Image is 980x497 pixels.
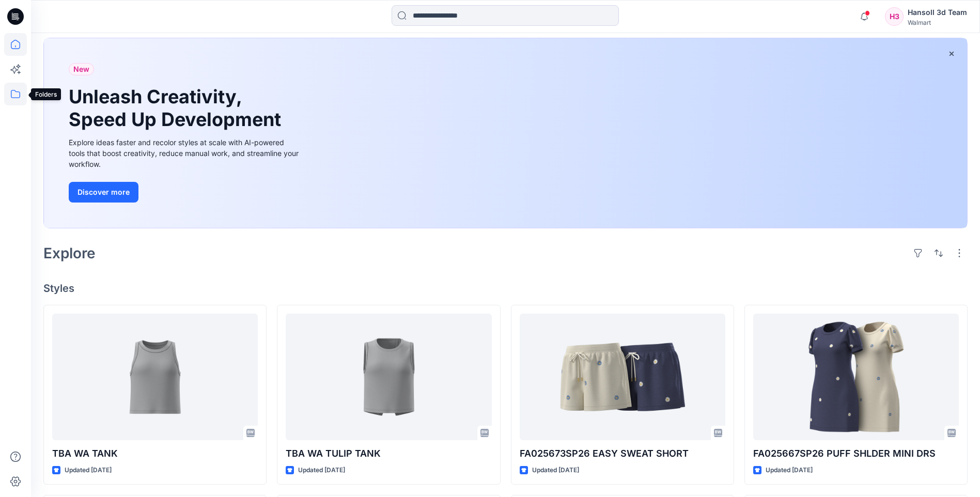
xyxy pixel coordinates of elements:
a: FA025667SP26 PUFF SHLDER MINI DRS [753,314,959,440]
p: TBA WA TANK [52,446,258,461]
a: TBA WA TANK [52,314,258,440]
div: Explore ideas faster and recolor styles at scale with AI-powered tools that boost creativity, red... [69,137,301,169]
p: Updated [DATE] [298,465,345,476]
a: Discover more [69,182,301,203]
p: Updated [DATE] [532,465,579,476]
button: Discover more [69,182,138,203]
div: H3 [885,7,904,26]
a: FA025673SP26 EASY SWEAT SHORT [520,314,725,440]
p: FA025673SP26 EASY SWEAT SHORT [520,446,725,461]
p: FA025667SP26 PUFF SHLDER MINI DRS [753,446,959,461]
h1: Unleash Creativity, Speed Up Development [69,86,286,130]
p: TBA WA TULIP TANK [286,446,491,461]
h4: Styles [43,282,968,294]
p: Updated [DATE] [766,465,813,476]
div: Hansoll 3d Team [908,6,967,19]
a: TBA WA TULIP TANK [286,314,491,440]
div: Walmart [908,19,967,26]
span: New [73,63,89,75]
h2: Explore [43,245,96,261]
p: Updated [DATE] [65,465,112,476]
